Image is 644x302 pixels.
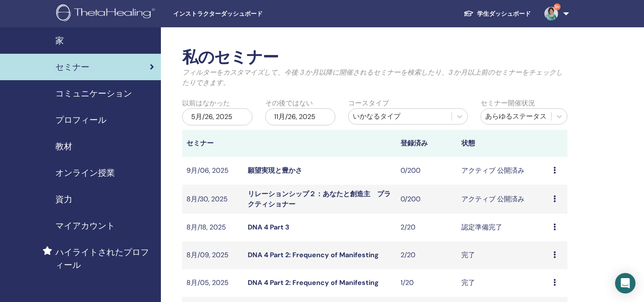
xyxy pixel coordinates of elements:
[396,269,458,297] td: 1/20
[457,185,549,214] td: アクティブ 公開済み
[265,98,313,108] label: その後ではない
[182,157,243,185] td: 9月/06, 2025
[55,193,72,206] span: 資力
[457,241,549,269] td: 完了
[182,67,567,88] p: フィルターをカスタマイズして、今後 3 か月以降に開催されるセミナーを検索したり、3 か月以上前のセミナーをチェックしたりできます。
[182,130,243,157] th: セミナー
[248,278,379,287] a: DNA 4 Part 2: Frequency of Manifesting
[55,87,132,100] span: コミュニケーション
[265,108,335,125] div: 11月/26, 2025
[457,130,549,157] th: 状態
[182,108,252,125] div: 5月/26, 2025
[396,130,458,157] th: 登録済み
[182,185,243,214] td: 8月/30, 2025
[182,269,243,297] td: 8月/05, 2025
[544,7,558,20] img: default.jpg
[615,273,635,293] div: Open Intercom Messenger
[56,4,158,23] img: logo.png
[353,111,448,122] div: いかなるタイプ
[55,246,154,271] span: ハイライトされたプロフィール
[248,166,302,175] a: 願望実現と豊かさ
[55,140,72,153] span: 教材
[554,3,561,10] span: 9+
[396,214,458,241] td: 2/20
[481,98,535,108] label: セミナー開催状況
[396,185,458,214] td: 0/200
[182,48,567,67] h2: 私のセミナー
[248,189,391,209] a: リレーションシップ２：あなたと創造主 プラクティショナー
[182,98,230,108] label: 以前はなかった
[396,157,458,185] td: 0/200
[457,6,538,22] a: 学生ダッシュボード
[182,214,243,241] td: 8月/18, 2025
[248,223,289,232] a: DNA 4 Part 3
[55,34,64,47] span: 家
[55,113,106,126] span: プロフィール
[55,219,115,232] span: マイアカウント
[248,250,379,259] a: DNA 4 Part 2: Frequency of Manifesting
[396,241,458,269] td: 2/20
[55,61,89,73] span: セミナー
[457,214,549,241] td: 認定準備完了
[485,111,547,122] div: あらゆるステータス
[55,166,115,179] span: オンライン授業
[348,98,389,108] label: コースタイプ
[457,269,549,297] td: 完了
[173,9,301,18] span: インストラクターダッシュボード
[457,157,549,185] td: アクティブ 公開済み
[182,241,243,269] td: 8月/09, 2025
[464,10,474,17] img: graduation-cap-white.svg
